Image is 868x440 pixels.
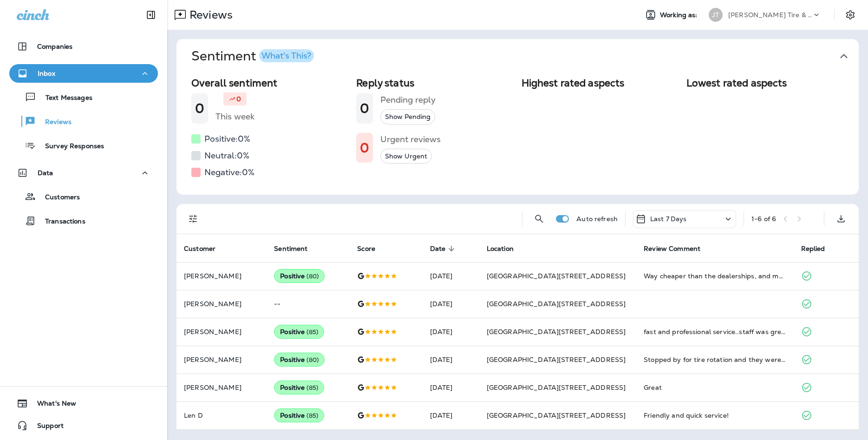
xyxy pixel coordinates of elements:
button: Collapse Sidebar [138,6,164,24]
span: Date [430,244,458,253]
span: Support [28,422,64,433]
div: Friendly and quick service! [644,411,786,420]
div: SentimentWhat's This? [176,73,859,195]
div: fast and professional service..staff was great and really cared about me and the job they did for... [644,327,786,336]
p: Last 7 Days [650,215,687,223]
h5: Positive: 0 % [204,131,250,146]
button: Filters [184,210,202,228]
span: Date [430,245,446,253]
span: Working as: [660,11,699,19]
p: [PERSON_NAME] [184,356,259,363]
span: Score [357,245,375,253]
button: Customers [9,187,158,206]
h1: 0 [360,101,369,116]
span: ( 85 ) [307,328,318,336]
span: Score [357,244,387,253]
h1: 0 [195,101,204,116]
p: Data [38,169,53,177]
p: Inbox [38,70,55,77]
button: Support [9,416,158,435]
h1: Sentiment [191,48,314,64]
span: ( 85 ) [307,384,318,392]
div: Great [644,383,786,392]
p: Survey Responses [36,142,104,151]
button: Data [9,164,158,182]
span: Location [487,244,526,253]
p: [PERSON_NAME] Tire & Auto [728,11,812,19]
p: Reviews [186,8,233,22]
div: JT [709,8,723,22]
button: What's New [9,394,158,413]
span: [GEOGRAPHIC_DATA][STREET_ADDRESS] [487,272,626,280]
td: -- [267,290,350,318]
p: Text Messages [36,94,92,103]
td: [DATE] [423,318,479,346]
span: Review Comment [644,244,712,253]
span: Customer [184,244,228,253]
p: 0 [236,94,241,104]
h5: Negative: 0 % [204,165,255,180]
button: Reviews [9,112,158,131]
div: Positive [274,269,325,283]
td: [DATE] [423,374,479,401]
span: Customer [184,245,215,253]
span: [GEOGRAPHIC_DATA][STREET_ADDRESS] [487,300,626,308]
div: Positive [274,353,325,367]
h1: 0 [360,140,369,156]
span: ( 80 ) [307,356,319,364]
h5: Urgent reviews [380,132,441,147]
div: What's This? [261,52,311,60]
span: Sentiment [274,245,307,253]
h5: This week [215,109,255,124]
button: Transactions [9,211,158,230]
span: Replied [801,244,837,253]
p: [PERSON_NAME] [184,328,259,335]
button: Survey Responses [9,136,158,155]
h2: Lowest rated aspects [686,77,844,89]
span: Review Comment [644,245,700,253]
p: Reviews [36,118,72,127]
button: What's This? [259,49,314,62]
h2: Reply status [356,77,514,89]
span: ( 80 ) [307,272,319,280]
span: ( 85 ) [307,412,318,420]
p: Len D [184,412,259,419]
span: Location [487,245,514,253]
span: What's New [28,400,76,411]
span: Sentiment [274,244,320,253]
span: [GEOGRAPHIC_DATA][STREET_ADDRESS] [487,328,626,336]
div: Positive [274,381,324,394]
button: Show Urgent [380,149,432,164]
td: [DATE] [423,290,479,318]
div: Way cheaper than the dealerships, and more services for actually reasonable expectations. [644,271,786,281]
p: [PERSON_NAME] [184,384,259,391]
h5: Pending reply [380,92,436,107]
h2: Overall sentiment [191,77,349,89]
button: Inbox [9,64,158,83]
span: Replied [801,245,825,253]
button: Companies [9,37,158,56]
p: Companies [37,43,72,50]
button: SentimentWhat's This? [184,39,866,73]
td: [DATE] [423,262,479,290]
td: [DATE] [423,401,479,429]
span: [GEOGRAPHIC_DATA][STREET_ADDRESS] [487,383,626,392]
button: Export as CSV [832,210,850,228]
span: [GEOGRAPHIC_DATA][STREET_ADDRESS] [487,355,626,364]
div: Positive [274,408,324,422]
h5: Neutral: 0 % [204,148,249,163]
button: Search Reviews [530,210,548,228]
div: Positive [274,325,324,339]
button: Show Pending [380,109,435,125]
p: Customers [36,193,80,202]
p: Transactions [36,217,85,226]
h2: Highest rated aspects [522,77,679,89]
button: Text Messages [9,87,158,107]
span: [GEOGRAPHIC_DATA][STREET_ADDRESS] [487,411,626,420]
p: [PERSON_NAME] [184,300,259,308]
div: Stopped by for tire rotation and they were right on it. In & out in less than an hour [644,355,786,364]
div: 1 - 6 of 6 [751,215,776,223]
td: [DATE] [423,346,479,374]
p: Auto refresh [576,215,618,223]
p: [PERSON_NAME] [184,272,259,280]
